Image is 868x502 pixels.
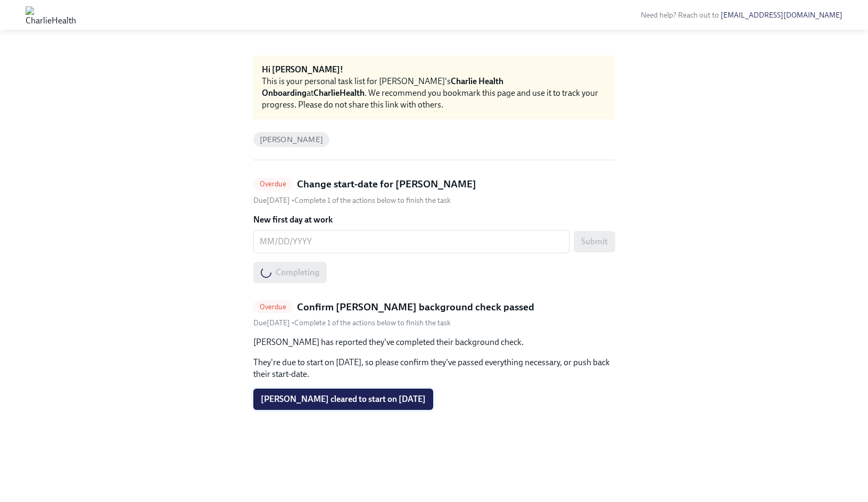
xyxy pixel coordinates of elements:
[721,11,842,20] a: [EMAIL_ADDRESS][DOMAIN_NAME]
[253,300,615,328] a: OverdueConfirm [PERSON_NAME] background check passedDue[DATE] •Complete 1 of the actions below to...
[253,177,615,205] a: OverdueChange start-date for [PERSON_NAME]Due[DATE] •Complete 1 of the actions below to finish th...
[253,196,292,205] span: Thursday, October 9th 2025, 10:00 am
[26,6,76,23] img: CharlieHealth
[313,88,365,98] strong: CharlieHealth
[253,303,293,311] span: Overdue
[253,389,433,410] button: [PERSON_NAME] cleared to start on [DATE]
[253,214,615,226] label: New first day at work
[253,318,292,327] span: Thursday, October 9th 2025, 10:00 am
[253,180,293,188] span: Overdue
[253,318,451,328] div: • Complete 1 of the actions below to finish the task
[253,136,330,144] span: [PERSON_NAME]
[262,64,343,75] strong: Hi [PERSON_NAME]!
[261,394,426,405] span: [PERSON_NAME] cleared to start on [DATE]
[262,76,607,111] div: This is your personal task list for [PERSON_NAME]'s at . We recommend you bookmark this page and ...
[253,195,451,205] div: • Complete 1 of the actions below to finish the task
[641,11,842,20] span: Need help? Reach out to
[253,336,615,348] p: [PERSON_NAME] has reported they've completed their background check.
[297,177,476,191] h5: Change start-date for [PERSON_NAME]
[297,300,534,314] h5: Confirm [PERSON_NAME] background check passed
[253,357,615,380] p: They're due to start on [DATE], so please confirm they've passed everything necessary, or push ba...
